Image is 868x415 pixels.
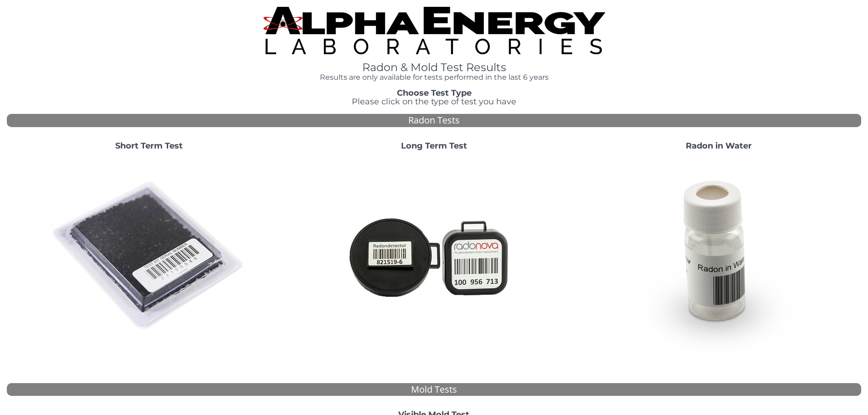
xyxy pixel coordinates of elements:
strong: Choose Test Type [397,88,472,98]
strong: Short Term Test [115,141,183,151]
strong: Radon in Water [686,141,752,151]
h1: Radon & Mold Test Results [263,61,605,73]
img: TightCrop.jpg [263,7,605,54]
div: Radon Tests [7,114,861,127]
div: Mold Tests [7,383,861,396]
strong: Long Term Test [401,141,467,151]
img: RadoninWater.jpg [621,158,817,354]
img: ShortTerm.jpg [51,158,247,354]
span: Please click on the type of test you have [352,97,516,107]
h4: Results are only available for tests performed in the last 6 years [263,73,605,82]
img: Radtrak2vsRadtrak3.jpg [336,158,532,354]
